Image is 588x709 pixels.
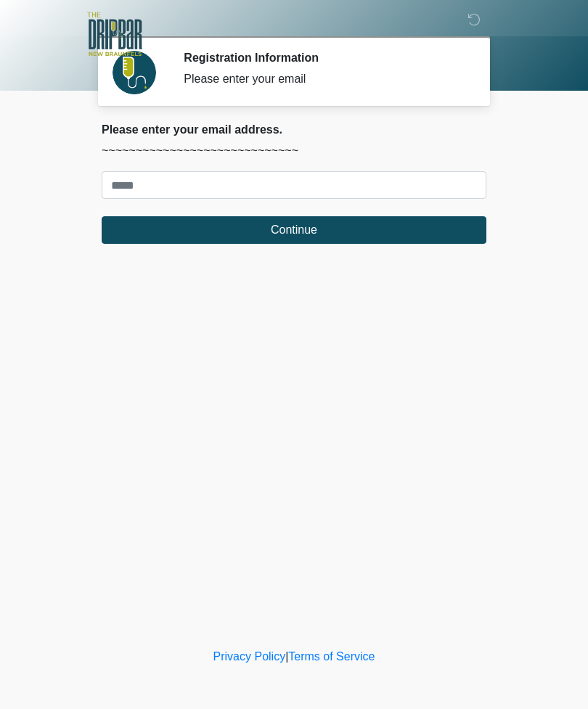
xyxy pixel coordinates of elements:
div: Please enter your email [184,70,465,88]
a: Terms of Service [288,650,375,663]
img: Agent Avatar [113,51,156,94]
img: The DRIPBaR - New Braunfels Logo [87,11,142,58]
a: Privacy Policy [213,650,286,663]
button: Continue [102,216,486,244]
p: ~~~~~~~~~~~~~~~~~~~~~~~~~~~~~ [102,142,486,160]
h2: Please enter your email address. [102,123,486,136]
a: | [285,650,288,663]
